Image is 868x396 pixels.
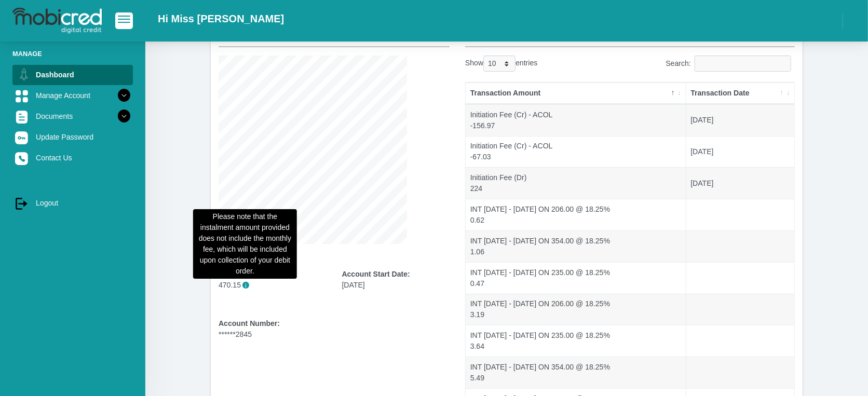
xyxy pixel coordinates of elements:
th: Transaction Date: activate to sort column ascending [686,83,794,104]
div: [DATE] [342,269,450,291]
td: [DATE] [686,167,794,199]
td: INT [DATE] - [DATE] ON 235.00 @ 18.25% 0.47 [466,262,686,294]
td: Initiation Fee (Cr) - ACOL -67.03 [466,136,686,168]
a: Contact Us [12,148,133,168]
td: Initiation Fee (Dr) 224 [466,167,686,199]
a: Manage Account [12,86,133,105]
td: [DATE] [686,104,794,136]
a: Logout [12,193,133,213]
b: Account Number: [219,319,280,327]
a: Documents [12,106,133,126]
td: INT [DATE] - [DATE] ON 354.00 @ 18.25% 5.49 [466,357,686,388]
p: 470.15 [219,280,327,291]
img: logo-mobicred.svg [12,8,102,34]
td: INT [DATE] - [DATE] ON 206.00 @ 18.25% 0.62 [466,199,686,230]
td: Initiation Fee (Cr) - ACOL -156.97 [466,104,686,136]
a: Update Password [12,127,133,147]
td: INT [DATE] - [DATE] ON 235.00 @ 18.25% 3.64 [466,325,686,357]
li: Manage [12,49,133,59]
label: Show entries [465,56,537,72]
td: INT [DATE] - [DATE] ON 354.00 @ 18.25% 1.06 [466,230,686,262]
input: Search: [695,56,791,72]
span: i [242,282,249,289]
h2: Hi Miss [PERSON_NAME] [158,12,284,25]
select: Showentries [483,56,516,72]
label: Search: [666,56,795,72]
td: INT [DATE] - [DATE] ON 206.00 @ 18.25% 3.19 [466,294,686,325]
td: [DATE] [686,136,794,168]
a: Dashboard [12,65,133,85]
b: Account Start Date: [342,270,410,278]
div: Please note that the instalment amount provided does not include the monthly fee, which will be i... [193,209,297,279]
th: Transaction Amount: activate to sort column descending [466,83,686,104]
